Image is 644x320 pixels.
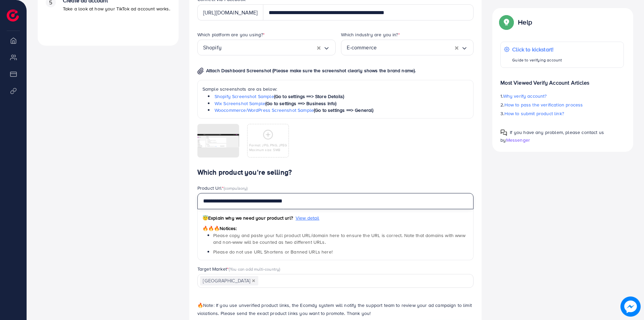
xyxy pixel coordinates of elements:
p: Click to kickstart! [512,45,562,53]
span: Attach Dashboard Screenshot (Please make sure the screenshot clearly shows the brand name). [206,67,416,74]
img: image [620,296,641,317]
p: Help [518,18,532,26]
input: Search for option [222,42,317,53]
span: (You can add multi-country) [229,266,280,272]
span: [GEOGRAPHIC_DATA] [200,276,258,285]
p: Most Viewed Verify Account Articles [500,73,624,87]
span: View detail [296,215,319,221]
img: img [197,67,204,75]
span: Why verify account? [503,93,547,99]
a: Wix Screenshot Sample [215,100,265,107]
span: Please do not use URL Shortens or Banned URLs here! [213,248,333,255]
span: Notices: [202,225,237,232]
span: (compulsory) [224,185,248,191]
label: Which industry are you in? [341,31,400,38]
button: Deselect Pakistan [252,279,255,282]
a: Woocommerce/WordPress Screenshot Sample [215,107,314,113]
span: (Go to settings ==> Business Info) [265,100,336,107]
img: Popup guide [500,16,513,28]
input: Search for option [259,276,465,286]
p: Guide to verifying account [512,56,562,64]
span: Messenger [506,137,530,143]
p: 3. [500,109,624,118]
img: Popup guide [500,129,507,136]
span: (Go to settings ==> General) [314,107,373,113]
span: 😇 [202,215,208,221]
a: Shopify Screenshot Sample [215,93,274,100]
label: Target Market [197,266,280,272]
img: img uploaded [197,134,239,147]
div: Search for option [197,274,474,288]
span: (Go to settings ==> Store Details) [274,93,344,100]
span: 🔥 [197,302,203,309]
span: How to submit product link? [504,110,564,117]
button: Clear Selected [317,44,320,51]
p: Take a look at how your TikTok ad account works. [63,5,170,13]
span: Explain why we need your product url? [202,215,293,221]
img: logo [7,9,19,21]
p: 2. [500,101,624,109]
h4: Which product you’re selling? [197,168,474,177]
p: Note: If you use unverified product links, the Ecomdy system will notify the support team to revi... [197,301,474,317]
span: Shopify [203,42,222,53]
div: Search for option [197,40,336,55]
label: Which platform are you using? [197,31,265,38]
input: Search for option [377,42,455,53]
div: [URL][DOMAIN_NAME] [197,4,263,20]
div: Search for option [341,40,474,55]
p: 1. [500,92,624,100]
p: Format: JPG, PNG, JPEG [249,143,287,147]
span: 🔥🔥🔥 [202,225,220,232]
p: Sample screenshots are as below: [202,85,469,93]
span: How to pass the verification process [504,101,583,108]
span: E-commerce [347,42,377,53]
span: If you have any problem, please contact us by [500,129,604,143]
label: Product Url [197,185,248,191]
button: Clear Selected [455,44,458,51]
span: Please copy and paste your full product URL/domain here to ensure the URL is correct. Note that d... [213,232,465,245]
p: Maximum size: 5MB [249,147,287,152]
